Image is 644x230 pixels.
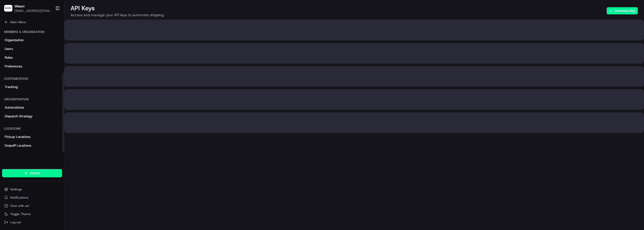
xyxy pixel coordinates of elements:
[10,204,29,208] span: Chat with us!
[2,45,62,53] a: Users
[2,219,62,226] button: Log out
[2,28,62,36] div: Members & Organization
[2,36,62,44] a: Organization
[2,141,62,150] a: Dropoff Locations
[2,125,62,133] div: Locations
[5,135,30,139] span: Pickup Locations
[2,54,62,62] a: Roles
[4,5,12,12] img: Weevi
[5,55,13,60] span: Roles
[2,19,62,26] button: Main Menu
[5,143,31,148] span: Dropoff Locations
[2,202,62,209] button: Chat with us!
[2,62,62,70] a: Preferences
[2,103,62,112] a: Automations
[2,133,62,141] a: Pickup Locations
[2,194,62,201] button: Notifications
[607,7,638,14] button: Generate Key
[30,171,40,175] span: Create
[10,196,28,200] span: Notifications
[5,38,24,42] span: Organization
[2,210,62,218] button: Toggle Theme
[2,169,62,177] button: Create
[71,4,164,12] h2: API Keys
[5,105,24,110] span: Automations
[71,12,164,17] p: Access and manage your API keys to automate shipping.
[2,2,53,14] button: WeeviWeevi[EMAIL_ADDRESS][DOMAIN_NAME]
[10,20,26,24] span: Main Menu
[2,186,62,193] button: Settings
[14,4,24,9] button: Weevi
[2,75,62,83] div: Customization
[2,95,62,103] div: Orchestration
[2,83,62,91] a: Tracking
[2,112,62,120] a: Dispatch Strategy
[5,64,22,69] span: Preferences
[5,114,33,119] span: Dispatch Strategy
[10,212,31,216] span: Toggle Theme
[10,187,22,191] span: Settings
[14,9,51,13] button: [EMAIL_ADDRESS][DOMAIN_NAME]
[10,220,21,224] span: Log out
[5,85,18,89] span: Tracking
[5,47,13,51] span: Users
